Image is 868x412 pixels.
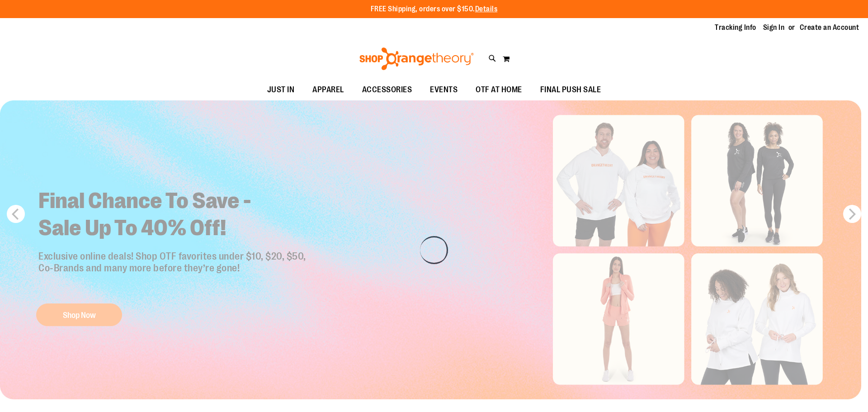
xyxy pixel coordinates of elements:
[430,80,458,100] span: EVENTS
[421,80,467,100] a: EVENTS
[371,4,498,14] p: FREE Shipping, orders over $150.
[763,23,785,33] a: Sign In
[531,80,610,100] a: FINAL PUSH SALE
[800,23,859,33] a: Create an Account
[358,47,475,70] img: Shop Orangetheory
[467,80,531,100] a: OTF AT HOME
[475,5,498,13] a: Details
[715,23,756,33] a: Tracking Info
[312,80,344,100] span: APPAREL
[258,80,304,100] a: JUST IN
[540,80,601,100] span: FINAL PUSH SALE
[267,80,295,100] span: JUST IN
[362,80,412,100] span: ACCESSORIES
[353,80,421,100] a: ACCESSORIES
[303,80,353,100] a: APPAREL
[476,80,522,100] span: OTF AT HOME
